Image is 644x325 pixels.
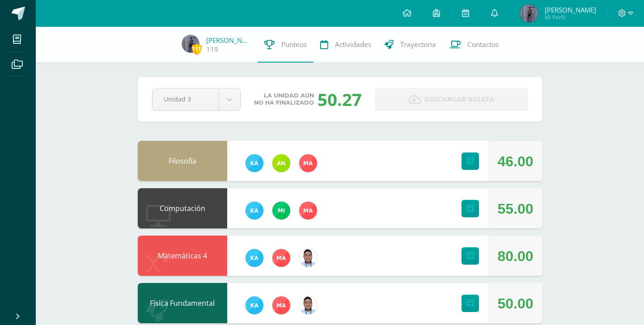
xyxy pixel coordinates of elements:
div: 50.00 [497,283,533,324]
img: 2fed5c3f2027da04ec866e2a5436f393.png [299,202,317,219]
img: 357e785a6d7cc70d237915b2667a6b59.png [299,296,317,314]
img: 2fed5c3f2027da04ec866e2a5436f393.png [272,296,290,314]
div: Computación [138,188,227,228]
img: 357e785a6d7cc70d237915b2667a6b59.png [299,249,317,267]
img: 11a70570b33d653b35fbbd11dfde3caa.png [246,296,263,314]
img: 2fed5c3f2027da04ec866e2a5436f393.png [299,154,317,172]
a: Unidad 3 [153,89,240,110]
div: 46.00 [497,141,533,181]
div: Física Fundamental [138,283,227,323]
div: Filosofía [138,141,227,181]
span: 111 [192,43,202,55]
span: Descargar boleta [424,89,495,110]
img: 11a70570b33d653b35fbbd11dfde3caa.png [246,202,263,219]
a: Actividades [314,27,378,63]
span: Contactos [467,40,499,49]
img: d27c45ddd98bb87d4b901767198dc040.png [182,35,199,53]
img: 2fed5c3f2027da04ec866e2a5436f393.png [272,249,290,267]
span: Actividades [335,40,371,49]
a: Trayectoria [378,27,443,63]
img: c0bc5b3ae419b3647d5e54388e607386.png [272,202,290,219]
a: Contactos [443,27,505,63]
div: Matemáticas 4 [138,236,227,276]
a: Punteos [258,27,314,63]
img: 11a70570b33d653b35fbbd11dfde3caa.png [246,154,263,172]
span: Mi Perfil [545,13,596,21]
span: La unidad aún no ha finalizado [254,92,314,106]
div: 55.00 [497,189,533,229]
div: 80.00 [497,236,533,276]
img: 51c9151a63d77c0d465fd617935f6a90.png [272,154,290,172]
div: 50.27 [318,88,362,111]
span: [PERSON_NAME] [545,5,596,14]
img: d27c45ddd98bb87d4b901767198dc040.png [520,4,538,22]
span: Unidad 3 [164,89,208,110]
span: Punteos [281,40,307,49]
a: 119 [206,45,218,54]
a: [PERSON_NAME] [206,36,251,45]
img: 11a70570b33d653b35fbbd11dfde3caa.png [246,249,263,267]
span: Trayectoria [400,40,436,49]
